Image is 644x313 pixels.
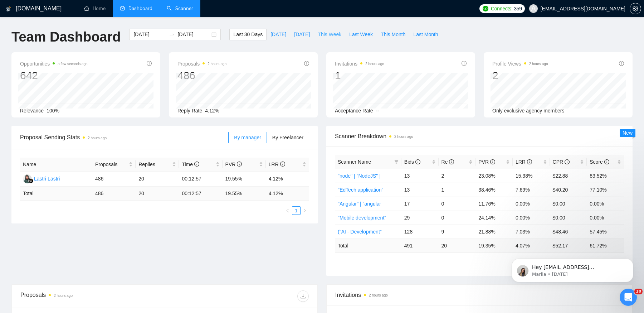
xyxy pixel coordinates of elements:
[401,239,439,252] td: 491
[54,294,73,298] time: 2 hours ago
[401,169,439,183] td: 13
[136,187,179,201] td: 20
[177,108,202,114] span: Reply Rate
[516,159,532,165] span: LRR
[439,197,476,211] td: 0
[177,69,226,82] div: 486
[492,59,548,68] span: Profile Views
[280,162,285,167] span: info-circle
[550,239,587,252] td: $ 52.17
[345,29,377,40] button: Last Week
[290,29,314,40] button: [DATE]
[223,187,266,201] td: 19.55 %
[31,21,123,126] span: Hey [EMAIL_ADDRESS][DOMAIN_NAME], Looks like your Upwork agency Akveo - Here to build your web an...
[513,197,550,211] td: 0.00%
[587,169,624,183] td: 83.52%
[475,211,513,225] td: 24.14%
[169,32,175,37] span: to
[478,159,495,165] span: PVR
[550,225,587,239] td: $48.46
[20,158,92,172] th: Name
[301,206,309,215] li: Next Page
[587,239,624,252] td: 61.72 %
[233,30,263,38] span: Last 30 Days
[47,108,59,114] span: 100%
[318,30,341,38] span: This Week
[225,162,242,167] span: PVR
[404,159,420,165] span: Bids
[550,169,587,183] td: $22.88
[23,174,32,183] img: LL
[84,5,106,11] a: homeHome
[335,290,624,299] span: Invitations
[513,211,550,225] td: 0.00%
[28,178,33,183] img: gigradar-bm.png
[376,108,379,114] span: --
[169,32,175,37] span: swap-right
[365,62,384,66] time: 2 hours ago
[553,159,570,165] span: CPR
[338,159,371,165] span: Scanner Name
[483,6,488,11] img: upwork-logo.png
[58,62,87,66] time: a few seconds ago
[630,6,641,11] a: setting
[194,162,199,167] span: info-circle
[297,290,309,302] button: download
[266,172,309,187] td: 4.12%
[272,135,303,140] span: By Freelancer
[136,172,179,187] td: 20
[415,159,420,164] span: info-circle
[491,5,512,13] span: Connects:
[92,158,136,172] th: Proposals
[20,69,88,82] div: 642
[133,30,166,38] input: Start date
[338,215,386,221] a: "Mobile development"
[208,62,226,66] time: 2 hours ago
[120,6,125,11] span: dashboard
[266,187,309,201] td: 4.12 %
[292,206,301,215] li: 1
[20,133,228,142] span: Proposal Sending Stats
[20,59,88,68] span: Opportunities
[492,69,548,82] div: 2
[393,156,400,167] span: filter
[177,30,210,38] input: End date
[167,5,193,11] a: searchScanner
[335,132,624,141] span: Scanner Breakdown
[294,30,310,38] span: [DATE]
[304,61,309,66] span: info-circle
[381,30,405,38] span: This Month
[92,172,136,187] td: 486
[338,201,381,207] a: "Angular" | "angular
[475,239,513,252] td: 19.35 %
[177,59,226,68] span: Proposals
[513,239,550,252] td: 4.07 %
[634,289,643,294] span: 10
[229,29,267,40] button: Last 30 Days
[234,135,261,140] span: By manager
[401,183,439,197] td: 13
[475,183,513,197] td: 38.46%
[338,229,382,235] a: ("AI - Development"
[513,169,550,183] td: 15.38%
[335,69,384,82] div: 1
[31,28,123,34] p: Message from Mariia, sent 1d ago
[179,187,222,201] td: 00:12:57
[270,30,286,38] span: [DATE]
[439,183,476,197] td: 1
[492,108,565,114] span: Only exclusive agency members
[475,225,513,239] td: 21.88%
[237,162,242,167] span: info-circle
[587,211,624,225] td: 0.00%
[439,169,476,183] td: 2
[92,187,136,201] td: 486
[335,59,384,68] span: Invitations
[95,160,127,168] span: Proposals
[490,159,495,164] span: info-circle
[335,108,373,114] span: Acceptance Rate
[147,61,152,66] span: info-circle
[335,239,401,252] td: Total
[439,239,476,252] td: 20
